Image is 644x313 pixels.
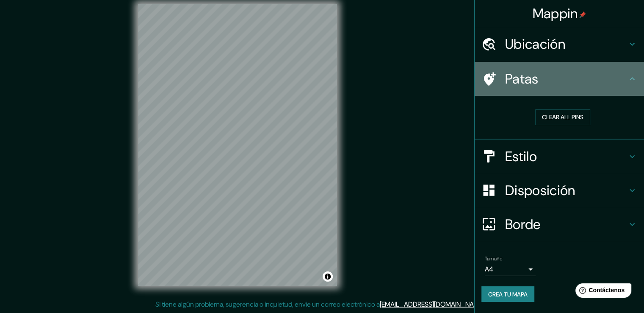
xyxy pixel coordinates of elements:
button: Activar o desactivar atribución [323,271,333,282]
font: Disposición [505,182,575,199]
button: Clear all pins [535,109,590,125]
font: Borde [505,215,541,233]
font: A4 [485,265,493,274]
div: Ubicación [475,27,644,61]
canvas: Mapa [138,4,337,286]
div: Borde [475,207,644,241]
div: A4 [485,263,536,276]
img: pin-icon.png [579,11,586,18]
font: Ubicación [505,35,565,53]
font: Si tiene algún problema, sugerencia o inquietud, envíe un correo electrónico a [155,300,380,309]
font: Mappin [533,5,578,22]
font: Crea tu mapa [488,291,528,298]
font: Patas [505,70,539,88]
button: Crea tu mapa [481,286,534,302]
div: Estilo [475,140,644,173]
div: Disposición [475,173,644,207]
div: Patas [475,62,644,96]
font: Estilo [505,148,537,165]
font: Tamaño [485,255,502,262]
iframe: Lanzador de widgets de ayuda [569,280,635,304]
a: [EMAIL_ADDRESS][DOMAIN_NAME] [380,300,484,309]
